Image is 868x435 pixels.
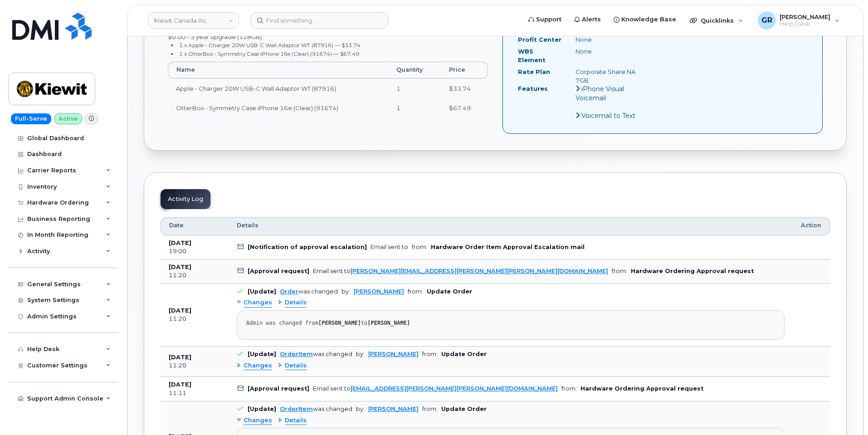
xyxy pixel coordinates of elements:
[179,42,361,49] small: 1 x Apple - Charger 20W USB-C Wall Adaptor WT (87916) — $33.74
[621,15,676,24] span: Knowledge Base
[388,78,441,98] td: 1
[612,268,627,274] span: from:
[168,78,388,98] td: Apple - Charger 20W USB-C Wall Adaptor WT (87916)
[412,244,427,250] span: from:
[368,406,419,412] a: [PERSON_NAME]
[169,271,220,279] div: 11:20
[561,385,577,392] span: from:
[280,288,338,295] div: was changed
[569,68,649,84] div: Corporate Share NA 7GB
[751,11,846,29] div: Gabriel Rains
[244,362,272,370] span: Changes
[518,84,548,93] label: Features
[246,320,775,327] div: Admin was changed from to
[356,406,365,412] span: by:
[518,35,561,44] label: Profit Center
[441,98,488,118] td: $67.49
[388,62,441,78] th: Quantity
[169,315,220,323] div: 11:20
[244,416,272,425] span: Changes
[280,351,352,357] div: was changed
[313,268,608,274] div: Email sent to
[169,247,220,255] div: 19:00
[607,10,683,29] a: Knowledge Base
[431,244,585,250] b: Hardware Order Item Approval Escalation mail
[422,406,438,412] span: from:
[280,406,352,412] div: was changed
[248,351,276,357] b: [Update]
[580,385,703,392] b: Hardware Ordering Approval request
[568,10,607,29] a: Alerts
[169,239,191,246] b: [DATE]
[581,112,635,120] span: Voicemail to Text
[701,17,734,24] span: Quicklinks
[569,35,649,44] div: None
[248,385,309,392] b: [Approval request]
[169,264,191,270] b: [DATE]
[582,15,601,24] span: Alerts
[683,11,750,29] div: Quicklinks
[536,15,561,24] span: Support
[631,268,754,274] b: Hardware Ordering Approval request
[441,406,487,412] b: Update Order
[313,385,558,392] div: Email sent to
[351,385,558,392] a: [EMAIL_ADDRESS][PERSON_NAME][PERSON_NAME][DOMAIN_NAME]
[371,244,408,250] div: Email sent to
[285,416,307,425] span: Details
[569,47,649,56] div: None
[441,351,487,357] b: Update Order
[169,354,191,361] b: [DATE]
[427,288,472,295] b: Update Order
[179,50,359,57] small: 1 x OtterBox - Symmetry Case iPhone 16e (Clear) (91674) — $67.49
[168,98,388,118] td: OtterBox - Symmetry Case iPhone 16e (Clear) (91674)
[248,406,276,412] b: [Update]
[408,288,423,295] span: from:
[367,320,410,326] strong: [PERSON_NAME]
[169,389,220,397] div: 11:11
[169,307,191,314] b: [DATE]
[285,298,307,307] span: Details
[518,47,562,64] label: WBS Element
[169,221,184,230] span: Date
[368,351,419,357] a: [PERSON_NAME]
[148,12,239,29] a: Kiewit Canada Inc
[285,362,307,370] span: Details
[248,288,276,295] b: [Update]
[522,10,568,29] a: Support
[793,217,830,235] th: Action
[780,20,830,28] span: Help Desk
[318,320,361,326] strong: [PERSON_NAME]
[280,406,313,412] a: OrderItem
[441,78,488,98] td: $33.74
[168,62,388,78] th: Name
[244,298,272,307] span: Changes
[237,221,258,230] span: Details
[829,396,861,428] iframe: Messenger Launcher
[518,68,550,76] label: Rate Plan
[280,351,313,357] a: OrderItem
[356,351,365,357] span: by:
[280,288,298,295] a: Order
[351,268,608,274] a: [PERSON_NAME][EMAIL_ADDRESS][PERSON_NAME][PERSON_NAME][DOMAIN_NAME]
[575,85,624,102] span: iPhone Visual Voicemail
[780,13,830,20] span: [PERSON_NAME]
[441,62,488,78] th: Price
[169,381,191,388] b: [DATE]
[388,98,441,118] td: 1
[251,12,388,29] input: Find something...
[761,15,772,26] span: GR
[354,288,404,295] a: [PERSON_NAME]
[248,268,309,274] b: [Approval request]
[169,362,220,370] div: 11:20
[341,288,350,295] span: by:
[422,351,438,357] span: from:
[248,244,367,250] b: [Notification of approval escalation]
